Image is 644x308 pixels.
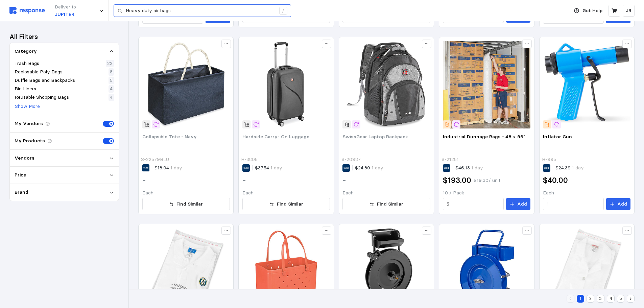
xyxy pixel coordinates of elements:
[582,7,602,15] p: Get Help
[154,164,182,172] p: $18.94
[15,94,69,101] p: Reusable Shopping Bags
[342,189,430,197] p: Each
[617,200,627,208] p: Add
[15,60,39,67] p: Trash Bags
[542,156,556,163] p: H-995
[176,200,203,208] p: Find Similar
[443,41,530,128] img: S-21251
[15,68,63,76] p: Reclosable Poly Bags
[506,198,530,210] button: Add
[607,295,615,303] button: 4
[341,156,361,163] p: S-20987
[15,155,34,162] p: Vendors
[110,68,113,76] p: 8
[142,198,230,211] button: Find Similar
[169,165,182,171] span: 1 day
[279,7,287,15] div: /
[470,165,483,171] span: 1 day
[55,11,76,18] p: JUPITER
[15,189,28,196] p: Brand
[110,94,113,101] p: 4
[617,295,625,303] button: 5
[342,41,430,128] img: S-20987
[242,41,330,128] img: H-8805
[55,3,76,11] p: Deliver to
[442,156,459,163] p: S-21251
[142,189,230,197] p: Each
[15,85,36,93] p: Bin Liners
[342,134,408,140] span: SwissGear Laptop Backpack
[15,171,26,179] p: Price
[355,164,383,172] p: $24.89
[107,60,113,67] p: 22
[15,102,40,111] button: Show More
[110,77,113,84] p: 5
[606,198,630,210] button: Add
[587,295,594,303] button: 2
[517,200,527,208] p: Add
[571,165,584,171] span: 1 day
[447,198,500,210] input: Qty
[455,164,483,172] p: $46.13
[370,165,383,171] span: 1 day
[9,32,38,41] h3: All Filters
[597,295,604,303] button: 3
[623,5,635,17] button: JR
[342,198,430,211] button: Find Similar
[241,156,258,163] p: H-8805
[126,5,276,17] input: Search for a product name or SKU
[110,85,113,93] p: 4
[242,189,330,197] p: Each
[377,200,403,208] p: Find Similar
[242,134,309,140] span: Hardside Carry- On Luggage
[570,4,606,17] button: Get Help
[543,175,568,186] h2: $40.00
[15,103,40,110] p: Show More
[141,156,169,163] p: S-22579BLU
[342,175,346,186] h2: -
[443,189,530,197] p: 10 / Pack
[626,7,632,15] p: JR
[242,175,246,186] h2: -
[443,175,471,186] h2: $193.00
[15,77,75,84] p: Duffle Bags and Backpacks
[142,175,146,186] h2: -
[555,164,584,172] p: $24.39
[543,189,630,197] p: Each
[543,134,572,140] span: Inflator Gun
[543,41,630,128] img: H-995
[15,137,45,145] p: My Products
[9,7,45,14] img: svg%3e
[269,165,282,171] span: 1 day
[142,134,197,140] span: Collapsible Tote - Navy
[474,177,500,184] p: $19.30 / unit
[142,41,230,128] img: S-22579BLU
[242,198,330,211] button: Find Similar
[277,200,303,208] p: Find Similar
[15,120,43,127] p: My Vendors
[547,198,600,210] input: Qty
[15,48,37,55] p: Category
[577,295,585,303] button: 1
[255,164,282,172] p: $37.54
[443,134,525,140] span: Industrial Dunnage Bags - 48 x 96"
